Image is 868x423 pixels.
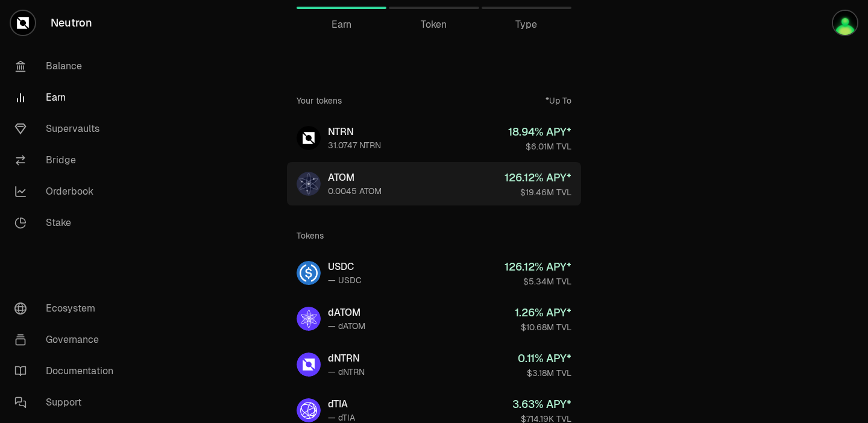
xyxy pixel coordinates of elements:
img: dTIA [297,398,321,422]
a: ATOMATOM0.0045 ATOM126.12% APY*$19.46M TVL [287,162,581,205]
div: 18.94 % APY* [508,124,571,140]
div: $5.34M TVL [505,275,571,287]
div: — dATOM [328,320,365,332]
div: *Up To [546,95,571,107]
img: dATOM [297,307,321,331]
div: 126.12 % APY* [505,258,571,275]
div: 1.26 % APY* [515,304,571,321]
a: Bridge [5,145,130,176]
img: dNTRN [297,352,321,377]
div: NTRN [328,125,381,139]
a: Balance [5,51,130,82]
div: — USDC [328,274,362,286]
a: Documentation [5,356,130,387]
a: Earn [5,82,130,113]
img: NTRN [297,126,321,150]
span: Token [421,17,447,32]
img: ATOM [297,172,321,196]
div: Tokens [297,230,324,242]
img: USDC [297,261,321,285]
a: USDCUSDC— USDC126.12% APY*$5.34M TVL [287,251,581,295]
a: dNTRNdNTRN— dNTRN0.11% APY*$3.18M TVL [287,343,581,386]
div: dATOM [328,305,365,320]
a: dATOMdATOM— dATOM1.26% APY*$10.68M TVL [287,297,581,340]
div: dNTRN [328,351,365,366]
img: Sholnak [833,11,857,35]
a: Orderbook [5,176,130,207]
a: Supervaults [5,113,130,145]
a: Ecosystem [5,293,130,324]
div: Your tokens [297,95,342,107]
div: 31.0747 NTRN [328,139,381,151]
span: Earn [332,17,351,32]
a: Stake [5,207,130,239]
div: 3.63 % APY* [512,396,571,413]
div: dTIA [328,397,355,412]
a: Support [5,387,130,418]
div: — dNTRN [328,366,365,378]
a: Governance [5,324,130,356]
div: $3.18M TVL [518,367,571,379]
div: $19.46M TVL [505,186,571,198]
div: USDC [328,260,362,274]
div: 0.11 % APY* [518,350,571,367]
div: $10.68M TVL [515,321,571,333]
div: 0.0045 ATOM [328,185,382,197]
a: NTRNNTRN31.0747 NTRN18.94% APY*$6.01M TVL [287,116,581,160]
div: ATOM [328,171,382,185]
span: Type [515,17,537,32]
div: 126.12 % APY* [505,169,571,186]
div: $6.01M TVL [508,140,571,152]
